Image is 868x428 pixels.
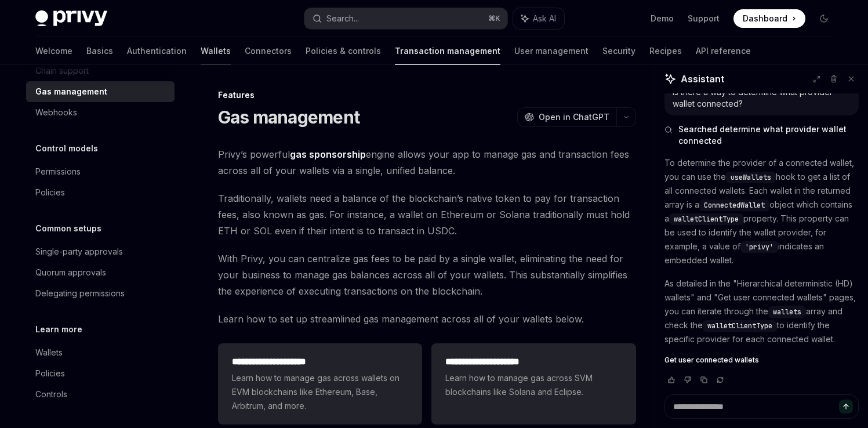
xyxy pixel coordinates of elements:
[26,384,175,405] a: Controls
[26,161,175,182] a: Permissions
[35,387,67,401] div: Controls
[395,37,500,65] a: Transaction management
[664,124,859,147] button: Searched determine what provider wallet connected
[674,215,739,224] span: walletClientType
[326,12,359,26] div: Search...
[26,182,175,203] a: Policies
[35,322,82,336] h5: Learn more
[218,311,636,327] span: Learn how to set up streamlined gas management across all of your wallets below.
[602,37,635,65] a: Security
[35,286,125,300] div: Delegating permissions
[218,146,636,179] span: Privy’s powerful engine allows your app to manage gas and transaction fees across all of your wal...
[245,37,292,65] a: Connectors
[733,9,805,28] a: Dashboard
[488,14,500,23] span: ⌘ K
[745,242,773,252] span: 'privy'
[218,343,422,425] a: **** **** **** **** *Learn how to manage gas across wallets on EVM blockchains like Ethereum, Bas...
[707,321,772,331] span: walletClientType
[35,346,63,360] div: Wallets
[35,165,81,179] div: Permissions
[232,371,408,413] span: Learn how to manage gas across wallets on EVM blockchains like Ethereum, Base, Arbitrum, and more.
[445,371,622,399] span: Learn how to manage gas across SVM blockchains like Solana and Eclipse.
[26,81,175,102] a: Gas management
[86,37,113,65] a: Basics
[26,241,175,262] a: Single-party approvals
[815,9,833,28] button: Toggle dark mode
[35,142,98,155] h5: Control models
[127,37,187,65] a: Authentication
[35,106,77,119] div: Webhooks
[431,343,635,425] a: **** **** **** **** *Learn how to manage gas across SVM blockchains like Solana and Eclipse.
[35,222,101,235] h5: Common setups
[696,37,751,65] a: API reference
[514,37,589,65] a: User management
[35,10,107,27] img: dark logo
[673,86,851,110] div: is there a way to determine what provider wallet connected?
[664,156,859,267] p: To determine the provider of a connected wallet, you can use the hook to get a list of all connec...
[35,245,123,259] div: Single-party approvals
[304,8,507,29] button: Search...⌘K
[664,356,859,365] a: Get user connected wallets
[218,251,636,299] span: With Privy, you can centralize gas fees to be paid by a single wallet, eliminating the need for y...
[218,89,636,101] div: Features
[26,342,175,363] a: Wallets
[731,173,771,182] span: useWallets
[513,8,564,29] button: Ask AI
[533,13,556,24] span: Ask AI
[218,107,360,128] h1: Gas management
[517,107,616,127] button: Open in ChatGPT
[664,356,759,365] span: Get user connected wallets
[35,367,65,380] div: Policies
[839,400,853,414] button: Send message
[35,85,107,99] div: Gas management
[649,37,682,65] a: Recipes
[35,266,106,280] div: Quorum approvals
[651,13,674,24] a: Demo
[35,37,72,65] a: Welcome
[26,363,175,384] a: Policies
[704,201,765,210] span: ConnectedWallet
[743,13,787,24] span: Dashboard
[539,111,609,123] span: Open in ChatGPT
[26,102,175,123] a: Webhooks
[201,37,231,65] a: Wallets
[26,283,175,304] a: Delegating permissions
[290,148,366,160] strong: gas sponsorship
[688,13,720,24] a: Support
[218,190,636,239] span: Traditionally, wallets need a balance of the blockchain’s native token to pay for transaction fee...
[26,262,175,283] a: Quorum approvals
[306,37,381,65] a: Policies & controls
[681,72,724,86] span: Assistant
[773,307,801,317] span: wallets
[678,124,859,147] span: Searched determine what provider wallet connected
[35,186,65,200] div: Policies
[664,277,859,346] p: As detailed in the "Hierarchical deterministic (HD) wallets" and "Get user connected wallets" pag...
